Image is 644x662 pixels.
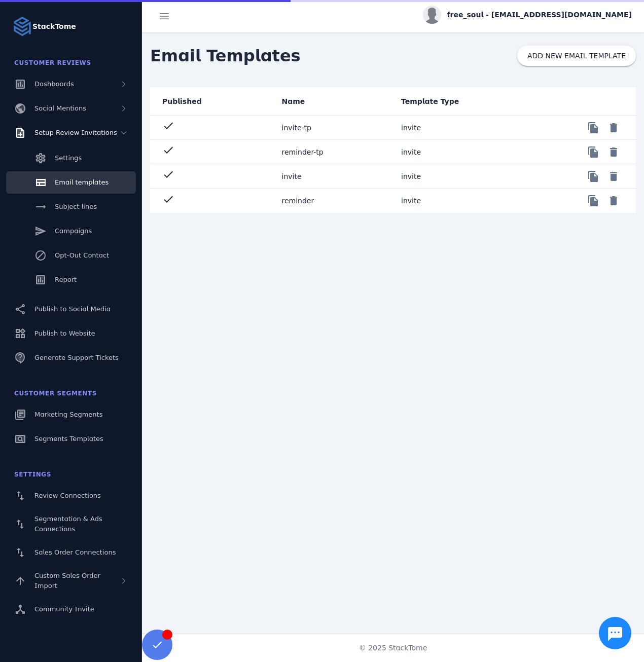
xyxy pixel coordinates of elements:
[34,605,94,613] span: Community Invite
[393,116,513,140] mat-cell: invite
[6,171,136,194] a: Email templates
[447,10,632,20] span: free_soul - [EMAIL_ADDRESS][DOMAIN_NAME]
[34,435,103,443] span: Segments Templates
[55,251,109,259] span: Opt-Out Contact
[6,244,136,267] a: Opt-Out Contact
[393,140,513,164] mat-cell: invite
[6,485,136,507] a: Review Connections
[6,220,136,242] a: Campaigns
[34,411,102,418] span: Marketing Segments
[32,21,76,32] strong: StackTome
[142,35,309,76] span: Email Templates
[12,16,32,36] img: Logo image
[6,147,136,169] a: Settings
[14,59,91,66] span: Customer Reviews
[162,120,174,132] mat-icon: check
[34,305,111,313] span: Publish to Social Media
[34,104,86,112] span: Social Mentions
[34,354,119,361] span: Generate Support Tickets
[55,276,77,283] span: Report
[6,322,136,345] a: Publish to Website
[393,164,513,189] mat-cell: invite
[34,548,116,556] span: Sales Order Connections
[150,87,274,116] mat-header-cell: Published
[14,471,51,478] span: Settings
[423,6,632,24] button: free_soul - [EMAIL_ADDRESS][DOMAIN_NAME]
[274,164,393,189] mat-cell: invite
[14,390,97,397] span: Customer Segments
[393,189,513,213] mat-cell: invite
[6,403,136,426] a: Marketing Segments
[55,227,92,235] span: Campaigns
[517,46,636,66] button: ADD NEW EMAIL TEMPLATE
[6,598,136,620] a: Community Invite
[6,347,136,369] a: Generate Support Tickets
[162,144,174,156] mat-icon: check
[6,298,136,320] a: Publish to Social Media
[34,572,100,590] span: Custom Sales Order Import
[6,509,136,539] a: Segmentation & Ads Connections
[6,541,136,564] a: Sales Order Connections
[6,196,136,218] a: Subject lines
[55,203,97,210] span: Subject lines
[359,643,427,653] span: © 2025 StackTome
[393,87,513,116] mat-header-cell: Template Type
[162,168,174,180] mat-icon: check
[162,193,174,205] mat-icon: check
[6,428,136,450] a: Segments Templates
[274,87,393,116] mat-header-cell: Name
[274,116,393,140] mat-cell: invite-tp
[34,329,95,337] span: Publish to Website
[55,178,109,186] span: Email templates
[34,515,102,533] span: Segmentation & Ads Connections
[34,129,117,136] span: Setup Review Invitations
[423,6,441,24] img: profile.jpg
[527,52,626,59] span: ADD NEW EMAIL TEMPLATE
[34,80,74,88] span: Dashboards
[274,189,393,213] mat-cell: reminder
[274,140,393,164] mat-cell: reminder-tp
[55,154,82,162] span: Settings
[34,492,101,499] span: Review Connections
[6,269,136,291] a: Report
